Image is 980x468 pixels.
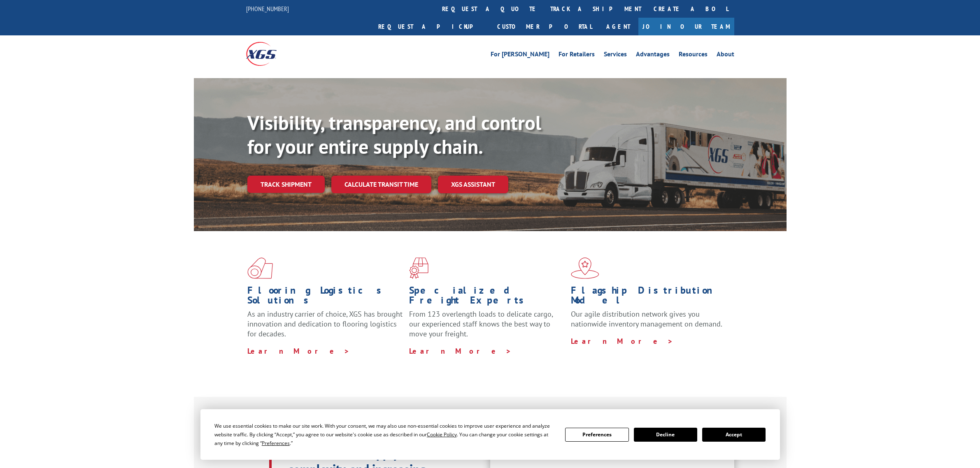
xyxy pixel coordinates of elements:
[571,336,673,346] a: Learn More >
[247,176,325,193] a: Track shipment
[247,257,273,279] img: xgs-icon-total-supply-chain-intelligence-red
[679,51,708,60] a: Resources
[427,431,457,438] span: Cookie Policy
[246,5,289,13] a: [PHONE_NUMBER]
[200,409,780,460] div: Cookie Consent Prompt
[571,257,599,279] img: xgs-icon-flagship-distribution-model-red
[247,309,403,338] span: As an industry carrier of choice, XGS has brought innovation and dedication to flooring logistics...
[565,428,629,442] button: Preferences
[247,285,403,309] h1: Flooring Logistics Solutions
[702,428,766,442] button: Accept
[372,18,491,35] a: Request a pickup
[247,110,541,159] b: Visibility, transparency, and control for your entire supply chain.
[571,285,726,309] h1: Flagship Distribution Model
[331,176,431,193] a: Calculate transit time
[598,18,638,35] a: Agent
[409,346,512,356] a: Learn More >
[409,285,565,309] h1: Specialized Freight Experts
[214,422,555,447] div: We use essential cookies to make our site work. With your consent, we may also use non-essential ...
[571,309,722,329] span: Our agile distribution network gives you nationwide inventory management on demand.
[559,51,595,60] a: For Retailers
[604,51,627,60] a: Services
[409,257,428,279] img: xgs-icon-focused-on-flooring-red
[247,346,350,356] a: Learn More >
[491,51,549,60] a: For [PERSON_NAME]
[717,51,734,60] a: About
[409,309,565,346] p: From 123 overlength loads to delicate cargo, our experienced staff knows the best way to move you...
[638,18,734,35] a: Join Our Team
[636,51,670,60] a: Advantages
[491,18,598,35] a: Customer Portal
[438,176,508,193] a: XGS ASSISTANT
[262,440,290,447] span: Preferences
[634,428,697,442] button: Decline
